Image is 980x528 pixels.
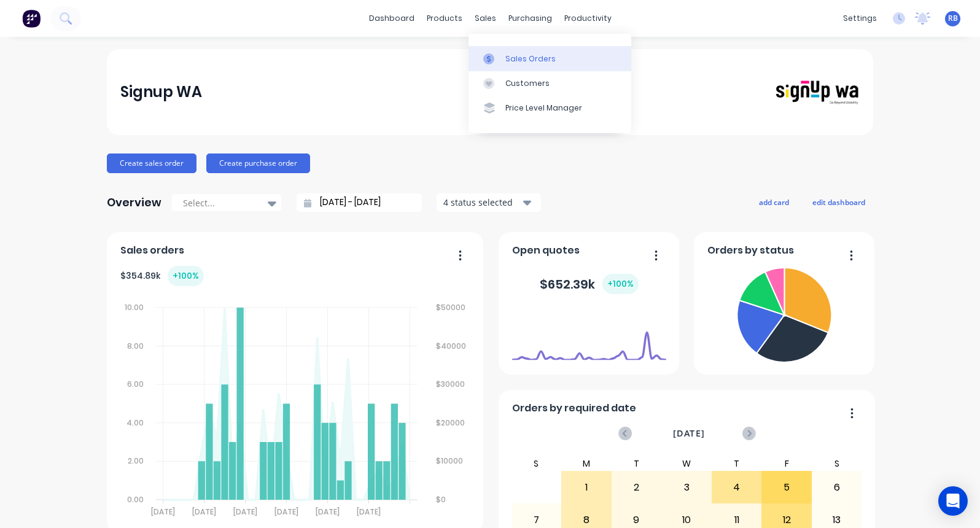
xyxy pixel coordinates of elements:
a: Sales Orders [469,46,631,71]
tspan: $20000 [437,417,465,428]
div: 1 [562,472,611,503]
div: S [812,456,862,471]
div: 6 [812,472,861,503]
div: Open Intercom Messenger [938,486,968,516]
button: Create sales order [107,153,196,173]
button: edit dashboard [804,194,873,210]
tspan: $40000 [437,340,467,351]
tspan: $50000 [437,302,466,313]
img: Factory [22,9,41,28]
a: Customers [469,71,631,96]
a: Price Level Manager [469,96,631,120]
tspan: [DATE] [151,507,175,517]
div: Sales Orders [505,53,556,64]
div: Price Level Manager [505,103,582,114]
tspan: 4.00 [126,417,143,428]
div: + 100 % [602,274,639,294]
img: Signup WA [774,79,860,106]
div: T [612,456,662,471]
div: W [661,456,712,471]
tspan: $0 [437,494,446,505]
tspan: [DATE] [316,507,340,517]
tspan: 0.00 [126,494,143,505]
div: T [712,456,762,471]
tspan: 8.00 [126,340,143,351]
div: 2 [612,472,661,503]
div: 5 [762,472,811,503]
div: $ 354.89k [120,266,204,286]
div: F [761,456,812,471]
div: settings [837,9,883,28]
tspan: [DATE] [192,507,216,517]
div: purchasing [502,9,558,28]
span: Orders by status [707,243,794,258]
a: dashboard [363,9,421,28]
div: productivity [558,9,618,28]
button: add card [751,194,797,210]
span: Sales orders [120,243,184,258]
div: S [511,456,562,471]
span: [DATE] [673,427,705,440]
tspan: $30000 [437,379,465,389]
button: Create purchase order [206,153,310,173]
tspan: [DATE] [274,507,298,517]
div: Customers [505,78,550,89]
tspan: 10.00 [124,302,143,313]
div: 3 [662,472,711,503]
tspan: 2.00 [127,456,143,466]
tspan: $10000 [437,456,464,466]
div: 4 status selected [443,196,521,209]
tspan: 6.00 [126,379,143,389]
span: RB [948,13,958,24]
div: 4 [712,472,761,503]
div: products [421,9,469,28]
div: sales [469,9,502,28]
tspan: [DATE] [357,507,381,517]
tspan: [DATE] [233,507,257,517]
div: Overview [107,190,161,215]
div: Signup WA [120,80,202,104]
button: 4 status selected [437,193,541,212]
div: + 100 % [168,266,204,286]
div: M [561,456,612,471]
div: $ 652.39k [540,274,639,294]
span: Open quotes [512,243,580,258]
